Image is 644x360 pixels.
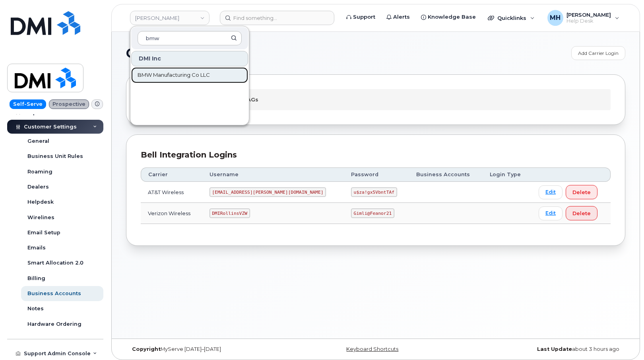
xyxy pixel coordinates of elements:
[346,346,398,352] a: Keyboard Shortcuts
[141,182,202,203] td: AT&T Wireless
[138,31,242,45] input: Search
[572,210,591,217] span: Delete
[126,346,293,352] div: MyServe [DATE]–[DATE]
[539,185,563,199] a: Edit
[126,47,218,59] span: Carrier Logins
[351,208,394,218] code: Gimli@Feanor21
[537,346,572,352] strong: Last Update
[409,167,483,182] th: Business Accounts
[141,149,611,161] div: Bell Integration Logins
[572,189,591,196] span: Delete
[351,187,397,197] code: u$za!gx5VbntTAf
[138,71,210,79] span: BMW Manufacturing Co LLC
[132,346,161,352] strong: Copyright
[571,46,625,60] a: Add Carrier Login
[141,203,202,224] td: Verizon Wireless
[539,206,563,220] a: Edit
[202,167,344,182] th: Username
[209,208,250,218] code: DMIRollinsVZW
[483,167,531,182] th: Login Type
[459,346,625,352] div: about 3 hours ago
[131,51,248,66] div: DMI Inc
[131,67,248,83] a: BMW Manufacturing Co LLC
[344,167,409,182] th: Password
[141,167,202,182] th: Carrier
[566,185,597,199] button: Delete
[209,187,326,197] code: [EMAIL_ADDRESS][PERSON_NAME][DOMAIN_NAME]
[566,206,597,220] button: Delete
